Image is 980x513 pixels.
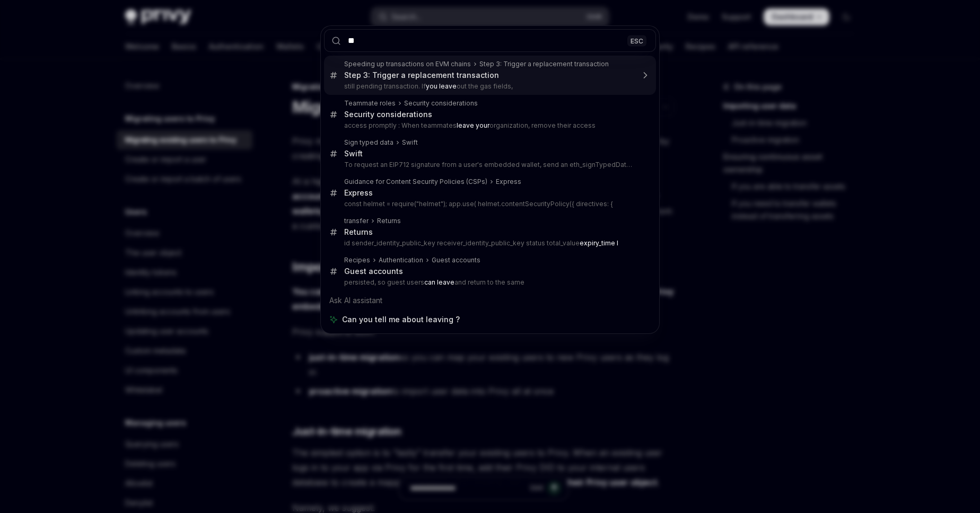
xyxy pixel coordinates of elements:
div: Step 3: Trigger a replacement transaction [344,70,499,80]
div: Step 3: Trigger a replacement transaction [479,60,609,68]
p: id sender_identity_public_key receiver_identity_public_key status total_value [344,239,634,247]
div: Security considerations [404,99,478,108]
div: ESC [627,35,646,46]
p: persisted, so guest users and return to the same [344,278,634,287]
div: Teammate roles [344,99,396,108]
div: Ask AI assistant [324,291,656,310]
p: access promptly : When teammates organization, remove their access [344,121,634,130]
b: you leave [426,82,457,90]
div: Speeding up transactions on EVM chains [344,60,471,68]
div: Express [496,178,521,186]
p: still pending transaction. If out the gas fields, [344,82,634,91]
div: Swift [344,149,363,158]
div: Authentication [379,256,423,264]
div: transfer [344,217,369,225]
div: Express [344,188,373,198]
div: Guidance for Content Security Policies (CSPs) [344,178,487,186]
div: Swift [402,138,418,147]
div: Security considerations [344,110,432,119]
b: leave your [457,121,489,129]
div: Guest accounts [432,256,480,264]
div: Recipes [344,256,370,264]
div: Sign typed data [344,138,393,147]
b: expiry_time l [580,239,618,247]
div: Returns [344,227,373,237]
p: To request an EIP712 signature from a user's embedded wallet, send an eth_signTypedData_v4 JSON- [344,161,634,169]
div: Returns [377,217,401,225]
b: can leave [424,278,454,286]
div: Guest accounts [344,267,403,276]
span: Can you tell me about leaving ? [342,314,460,325]
p: const helmet = require("helmet"); app.use( helmet.contentSecurityPolicy({ directives: { [344,200,634,208]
